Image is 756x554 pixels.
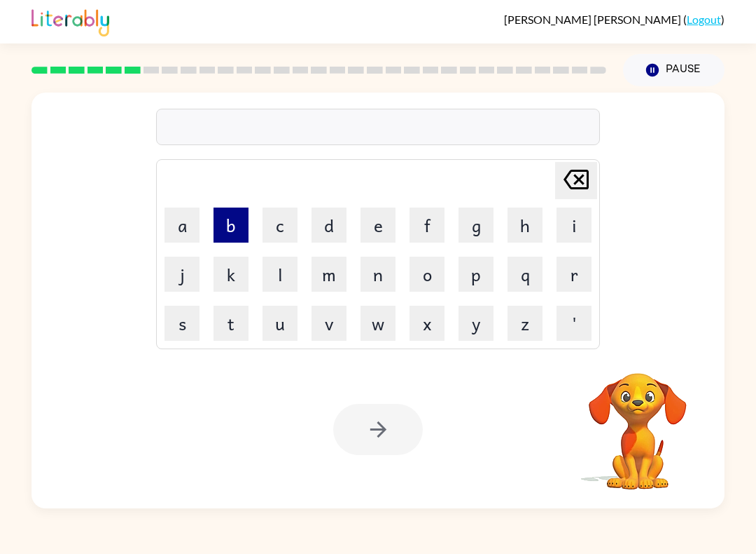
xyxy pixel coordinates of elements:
[213,306,248,341] button: t
[504,13,724,26] div: ( )
[360,208,395,243] button: e
[360,306,395,341] button: w
[507,208,542,243] button: h
[556,257,591,292] button: r
[213,208,248,243] button: b
[31,6,109,36] img: Literably
[164,257,199,292] button: j
[360,257,395,292] button: n
[458,208,493,243] button: g
[556,208,591,243] button: i
[687,13,721,26] a: Logout
[409,208,444,243] button: f
[311,306,346,341] button: v
[262,257,297,292] button: l
[409,306,444,341] button: x
[409,257,444,292] button: o
[311,208,346,243] button: d
[623,54,724,86] button: Pause
[164,208,199,243] button: a
[458,257,493,292] button: p
[507,257,542,292] button: q
[311,257,346,292] button: m
[262,306,297,341] button: u
[458,306,493,341] button: y
[568,351,708,492] video: Your browser must support playing .mp4 files to use Literably. Please try using another browser.
[556,306,591,341] button: '
[507,306,542,341] button: z
[213,257,248,292] button: k
[164,306,199,341] button: s
[504,13,683,26] span: [PERSON_NAME] [PERSON_NAME]
[262,208,297,243] button: c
